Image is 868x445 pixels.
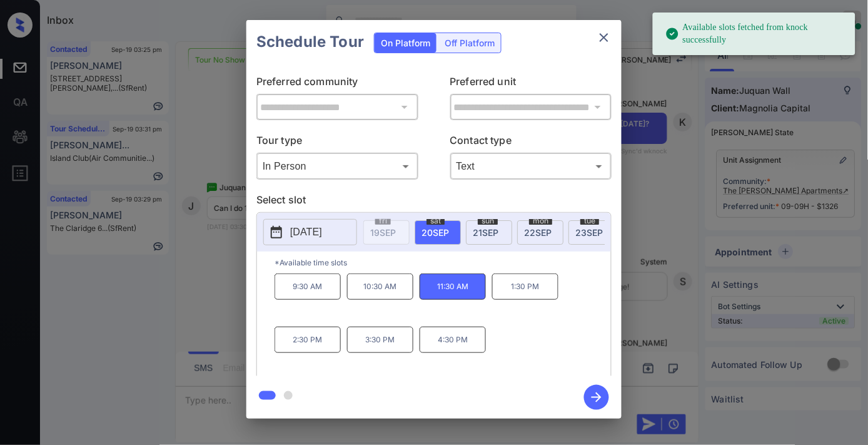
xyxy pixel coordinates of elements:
p: 10:30 AM [347,274,413,300]
p: [DATE] [290,225,322,240]
span: tue [580,217,599,225]
div: On Platform [375,33,437,53]
p: 2:30 PM [275,327,341,353]
button: close [592,25,617,50]
div: date-select [568,220,615,245]
div: Off Platform [438,33,501,53]
div: Available slots fetched from knock successfully [665,16,845,51]
span: 21 SEP [473,227,498,238]
p: 1:30 PM [492,274,558,300]
div: date-select [415,220,461,245]
p: 9:30 AM [275,274,341,300]
p: Preferred unit [450,74,612,94]
p: 11:30 AM [420,274,486,300]
p: Select slot [256,192,612,212]
p: 4:30 PM [420,327,486,353]
div: date-select [466,220,512,245]
p: Tour type [256,133,418,153]
p: Preferred community [256,74,418,94]
span: mon [529,217,552,225]
span: sat [426,217,445,225]
span: 20 SEP [421,227,449,238]
p: 3:30 PM [347,327,413,353]
div: Text [453,156,609,176]
p: Contact type [450,133,612,153]
h2: Schedule Tour [246,20,374,64]
button: btn-next [577,381,617,414]
span: 23 SEP [575,227,603,238]
span: 22 SEP [524,227,552,238]
div: date-select [517,220,563,245]
span: sun [478,217,498,225]
div: In Person [260,156,415,176]
p: *Available time slots [275,252,611,274]
button: [DATE] [263,219,357,245]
